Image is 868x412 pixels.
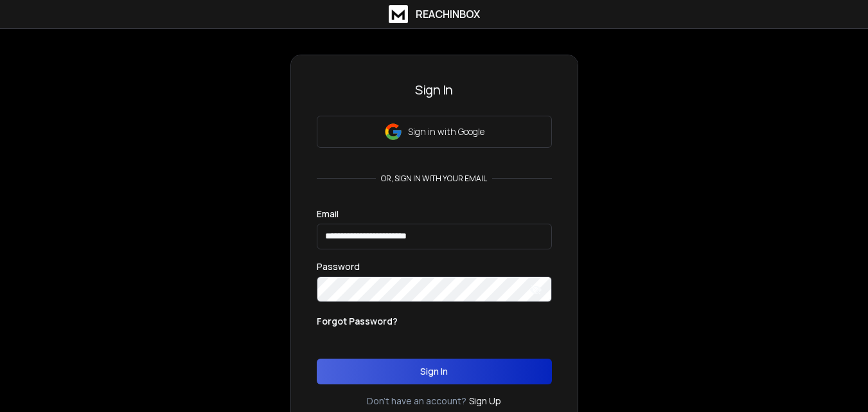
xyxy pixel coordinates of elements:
[408,125,484,138] p: Sign in with Google
[376,174,492,184] p: or, sign in with your email
[317,116,552,148] button: Sign in with Google
[469,395,501,408] a: Sign Up
[317,210,339,219] label: Email
[317,315,398,328] p: Forgot Password?
[416,6,480,22] h1: ReachInbox
[317,262,360,271] label: Password
[317,359,552,384] button: Sign In
[389,5,408,23] img: logo
[317,81,552,99] h3: Sign In
[389,5,480,23] a: ReachInbox
[367,395,466,408] p: Don't have an account?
